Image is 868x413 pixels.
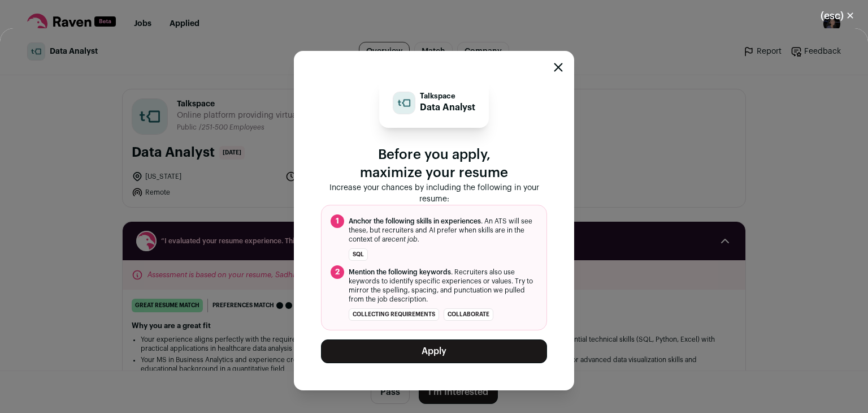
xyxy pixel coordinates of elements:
[349,248,368,261] li: SQL
[554,63,563,72] button: Close modal
[331,214,344,228] span: 1
[349,217,537,244] span: . An ATS will see these, but recruiters and AI prefer when skills are in the context of a
[321,339,547,363] button: Apply
[331,265,344,279] span: 2
[349,268,537,304] span: . Recruiters also use keywords to identify specific experiences or values. Try to mirror the spel...
[807,3,868,28] button: Close modal
[385,236,419,243] i: recent job.
[321,146,547,182] p: Before you apply, maximize your resume
[321,182,547,205] p: Increase your chances by including the following in your resume:
[444,308,493,321] li: collaborate
[393,92,415,114] img: 1ff36c6deabf4564315395b78a01064d4217b49cacf5e0696b0edbc6e7a969ff.jpg
[349,269,451,276] span: Mention the following keywords
[420,92,475,101] p: Talkspace
[349,308,439,321] li: collecting requirements
[349,218,481,225] span: Anchor the following skills in experiences
[420,101,475,114] p: Data Analyst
